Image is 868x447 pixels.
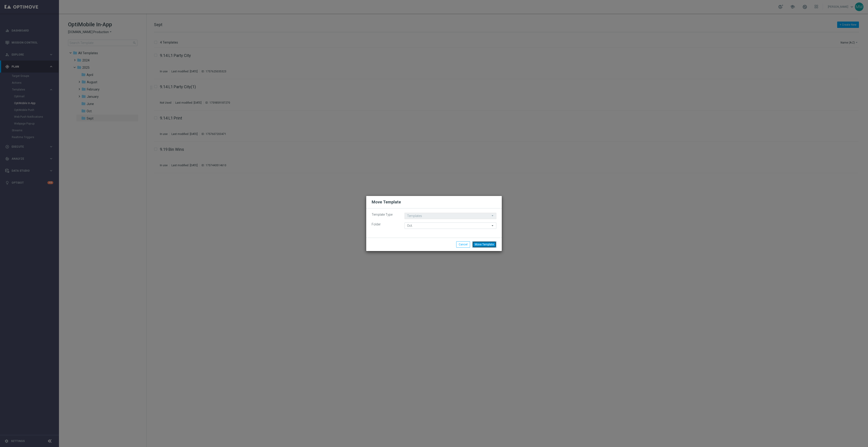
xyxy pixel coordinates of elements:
button: Move Template [472,241,496,248]
label: Template Type [368,213,401,217]
i: arrow_drop_down [490,223,495,229]
i: arrow_drop_down [490,213,495,219]
h2: Move Template [372,199,401,205]
button: Cancel [456,241,470,248]
label: Folder [368,222,401,226]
